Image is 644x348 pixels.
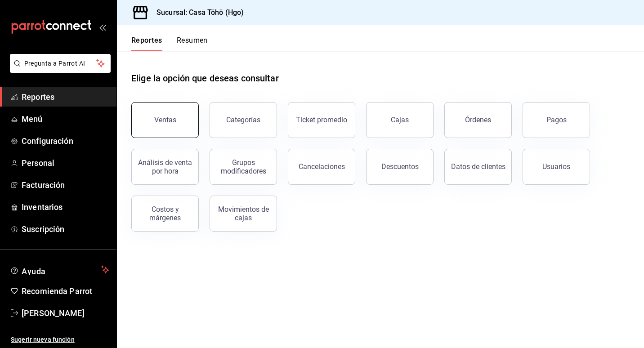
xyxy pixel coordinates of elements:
[22,223,109,235] span: Suscripción
[542,162,570,171] div: Usuarios
[381,162,419,171] div: Descuentos
[131,102,199,138] button: Ventas
[131,36,208,51] div: navigation tabs
[22,201,109,213] span: Inventarios
[444,149,512,185] button: Datos de clientes
[288,102,355,138] button: Ticket promedio
[131,149,199,185] button: Análisis de venta por hora
[131,71,279,85] h1: Elige la opción que deseas consultar
[22,307,109,319] span: [PERSON_NAME]
[22,113,109,125] span: Menú
[131,36,162,51] button: Reportes
[11,335,109,344] span: Sugerir nueva función
[226,116,260,124] div: Categorías
[296,116,347,124] div: Ticket promedio
[131,196,199,232] button: Costos y márgenes
[154,116,176,124] div: Ventas
[6,65,111,75] a: Pregunta a Parrot AI
[366,149,434,185] button: Descuentos
[22,264,98,275] span: Ayuda
[288,149,355,185] button: Cancelaciones
[215,205,271,222] div: Movimientos de cajas
[210,196,277,232] button: Movimientos de cajas
[546,116,567,124] div: Pagos
[99,23,106,31] button: open_drawer_menu
[451,162,505,171] div: Datos de clientes
[10,54,111,73] button: Pregunta a Parrot AI
[391,115,409,125] div: Cajas
[22,91,109,103] span: Reportes
[24,59,97,68] span: Pregunta a Parrot AI
[366,102,434,138] a: Cajas
[22,135,109,147] span: Configuración
[22,157,109,169] span: Personal
[465,116,491,124] div: Órdenes
[299,162,345,171] div: Cancelaciones
[137,158,193,175] div: Análisis de venta por hora
[215,158,271,175] div: Grupos modificadores
[523,149,590,185] button: Usuarios
[444,102,512,138] button: Órdenes
[149,7,244,18] h3: Sucursal: Casa Töhö (Hgo)
[210,102,277,138] button: Categorías
[177,36,208,51] button: Resumen
[22,285,109,297] span: Recomienda Parrot
[210,149,277,185] button: Grupos modificadores
[523,102,590,138] button: Pagos
[22,179,109,191] span: Facturación
[137,205,193,222] div: Costos y márgenes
